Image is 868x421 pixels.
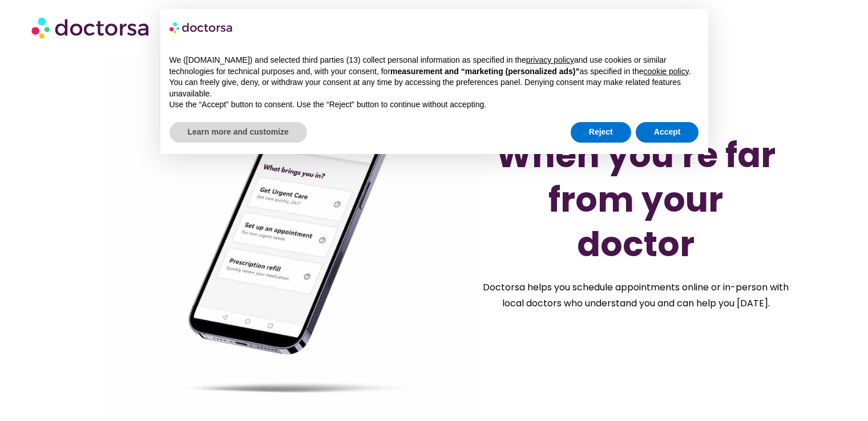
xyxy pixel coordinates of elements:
a: privacy policy [526,55,574,64]
button: Accept [636,122,699,143]
p: We ([DOMAIN_NAME]) and selected third parties (13) collect personal information as specified in t... [169,55,699,77]
p: You can freely give, deny, or withdraw your consent at any time by accessing the preferences pane... [169,77,699,99]
img: logo [169,18,233,37]
p: Doctorsa helps you schedule appointments online or in-person with local doctors who understand yo... [475,280,797,311]
button: Reject [571,122,631,143]
button: Learn more and customize [169,122,307,143]
a: cookie policy [644,67,689,76]
strong: measurement and “marketing (personalized ads)” [390,67,579,76]
h1: When you're far from your doctor [487,133,784,266]
p: Use the “Accept” button to consent. Use the “Reject” button to continue without accepting. [169,99,699,111]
